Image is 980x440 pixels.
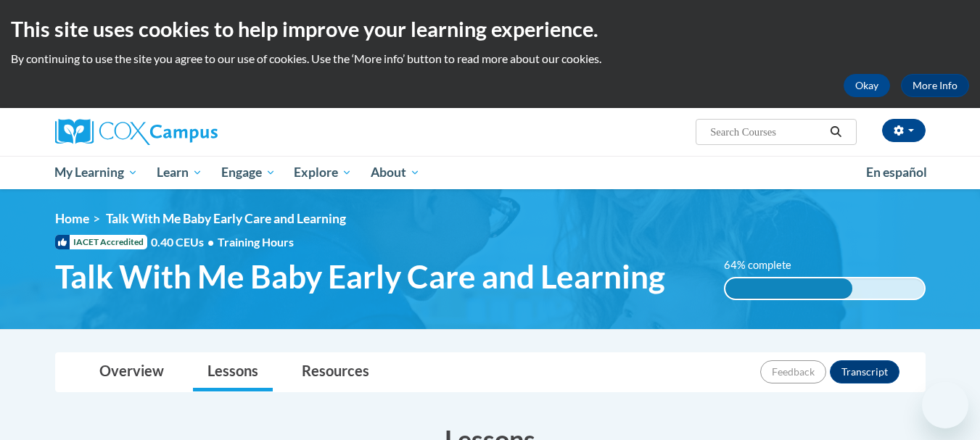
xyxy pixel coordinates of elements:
[54,164,138,181] span: My Learning
[709,123,825,141] input: Search Courses
[830,360,899,383] button: Transcript
[371,164,420,181] span: About
[55,211,89,226] a: Home
[106,211,346,226] span: Talk With Me Baby Early Care and Learning
[760,360,826,383] button: Feedback
[55,119,331,145] a: Cox Campus
[85,353,178,391] a: Overview
[157,164,202,181] span: Learn
[844,74,890,97] button: Okay
[11,51,969,67] p: By continuing to use the site you agree to our use of cookies. Use the ‘More info’ button to read...
[33,156,947,189] div: Main menu
[193,353,273,391] a: Lessons
[221,164,276,181] span: Engage
[287,353,384,391] a: Resources
[55,235,147,249] span: IACET Accredited
[218,235,294,249] span: Training Hours
[55,119,218,145] img: Cox Campus
[882,119,926,142] button: Account Settings
[147,156,212,189] a: Learn
[725,278,852,299] div: 64% complete
[46,156,148,189] a: My Learning
[825,123,847,141] button: Search
[922,382,968,428] iframe: Button to launch messaging window
[866,165,927,180] span: En español
[857,157,936,188] a: En español
[724,257,807,273] label: 64% complete
[207,235,214,249] span: •
[11,14,969,43] h2: This site uses cookies to help improve your learning experience.
[284,156,361,189] a: Explore
[212,156,285,189] a: Engage
[151,234,218,250] span: 0.40 CEUs
[361,156,429,189] a: About
[294,164,352,181] span: Explore
[55,257,665,296] span: Talk With Me Baby Early Care and Learning
[901,74,969,97] a: More Info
